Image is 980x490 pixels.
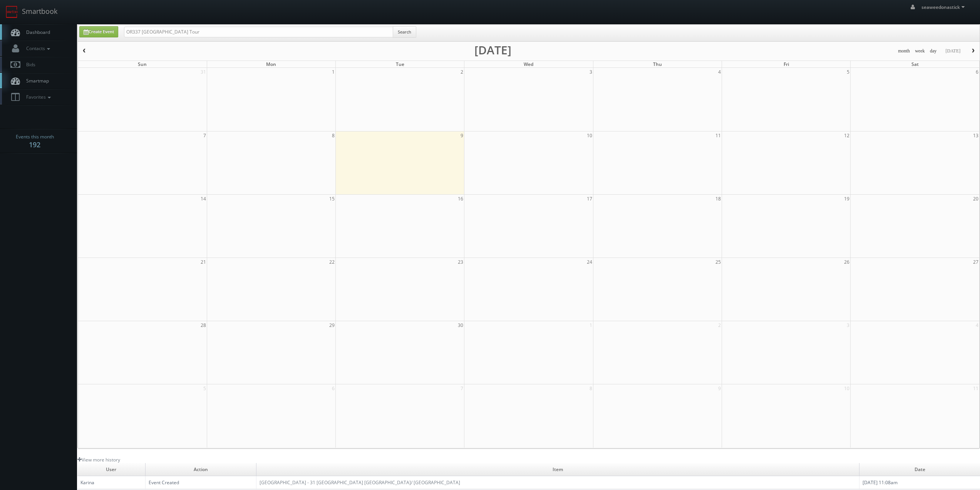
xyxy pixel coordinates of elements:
[972,131,979,140] span: 13
[22,29,50,35] span: Dashboard
[77,476,145,489] td: Karina
[145,463,256,476] td: Action
[200,68,207,76] span: 31
[256,463,859,476] td: Item
[16,133,54,141] span: Events this month
[846,321,850,329] span: 3
[203,384,207,392] span: 5
[843,195,850,203] span: 19
[29,140,40,149] strong: 192
[717,321,722,329] span: 2
[859,463,980,476] td: Date
[6,6,18,18] img: smartbook-logo.png
[200,258,207,266] span: 21
[784,61,789,67] span: Fri
[972,384,979,392] span: 11
[328,258,335,266] span: 22
[77,463,145,476] td: User
[843,131,850,140] span: 12
[586,258,593,266] span: 24
[921,4,967,10] span: seaweedonastick
[846,68,850,76] span: 5
[396,61,404,67] span: Tue
[266,61,276,67] span: Mon
[715,131,722,140] span: 11
[203,131,207,140] span: 7
[717,68,722,76] span: 4
[895,46,913,56] button: month
[457,258,464,266] span: 23
[260,479,460,486] a: [GEOGRAPHIC_DATA] - 31 [GEOGRAPHIC_DATA] [GEOGRAPHIC_DATA]/ [GEOGRAPHIC_DATA]
[393,26,416,38] button: Search
[843,258,850,266] span: 26
[77,456,120,463] a: View more history
[717,384,722,392] span: 9
[138,61,147,67] span: Sun
[22,45,52,52] span: Contacts
[22,61,35,68] span: Bids
[715,258,722,266] span: 25
[331,131,335,140] span: 8
[145,476,256,489] td: Event Created
[589,321,593,329] span: 1
[474,46,511,54] h2: [DATE]
[975,68,979,76] span: 6
[586,131,593,140] span: 10
[328,321,335,329] span: 29
[589,68,593,76] span: 3
[457,195,464,203] span: 16
[460,131,464,140] span: 9
[715,195,722,203] span: 18
[460,68,464,76] span: 2
[328,195,335,203] span: 15
[331,384,335,392] span: 6
[200,195,207,203] span: 14
[912,46,928,56] button: week
[843,384,850,392] span: 10
[943,46,963,56] button: [DATE]
[524,61,533,67] span: Wed
[975,321,979,329] span: 4
[124,27,393,37] input: Search for Events
[911,61,919,67] span: Sat
[972,195,979,203] span: 20
[200,321,207,329] span: 28
[22,94,53,100] span: Favorites
[859,476,980,489] td: [DATE] 11:08am
[331,68,335,76] span: 1
[653,61,662,67] span: Thu
[589,384,593,392] span: 8
[972,258,979,266] span: 27
[927,46,940,56] button: day
[22,77,49,84] span: Smartmap
[460,384,464,392] span: 7
[79,26,118,37] a: Create Event
[586,195,593,203] span: 17
[457,321,464,329] span: 30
